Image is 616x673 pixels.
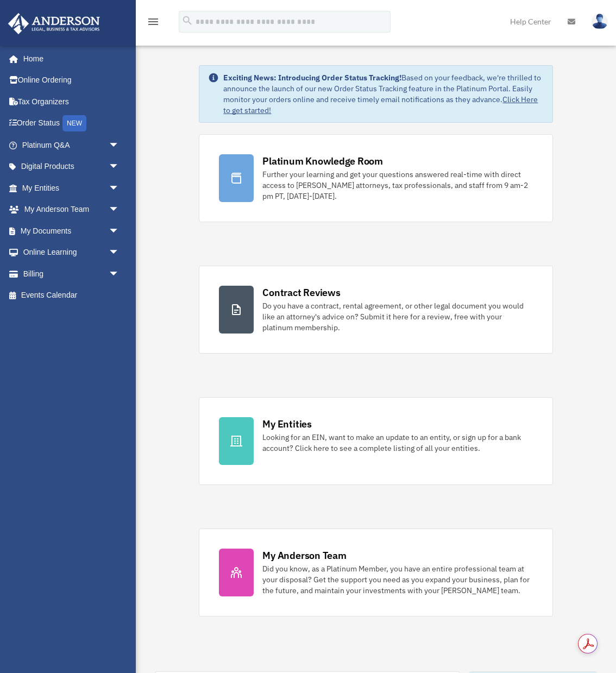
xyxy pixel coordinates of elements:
[262,417,311,431] div: My Entities
[199,397,552,485] a: My Entities Looking for an EIN, want to make an update to an entity, or sign up for a bank accoun...
[109,156,130,178] span: arrow_drop_down
[147,19,160,28] a: menu
[223,73,401,83] strong: Exciting News: Introducing Order Status Tracking!
[262,154,383,168] div: Platinum Knowledge Room
[147,15,160,28] i: menu
[223,95,538,115] a: Click Here to get started!
[8,112,136,135] a: Order StatusNEW
[199,266,552,354] a: Contract Reviews Do you have a contract, rental agreement, or other legal document you would like...
[181,15,193,27] i: search
[262,300,532,333] div: Do you have a contract, rental agreement, or other legal document you would like an attorney's ad...
[262,432,532,454] div: Looking for an EIN, want to make an update to an entity, or sign up for a bank account? Click her...
[109,220,130,242] span: arrow_drop_down
[5,13,103,34] img: Anderson Advisors Platinum Portal
[8,242,136,263] a: Online Learningarrow_drop_down
[262,169,532,202] div: Further your learning and get your questions answered real-time with direct access to [PERSON_NAM...
[8,134,136,156] a: Platinum Q&Aarrow_drop_down
[109,263,130,285] span: arrow_drop_down
[199,134,552,222] a: Platinum Knowledge Room Further your learning and get your questions answered real-time with dire...
[62,115,86,131] div: NEW
[592,14,608,29] img: User Pic
[223,72,543,116] div: Based on your feedback, we're thrilled to announce the launch of our new Order Status Tracking fe...
[109,242,130,264] span: arrow_drop_down
[262,286,340,299] div: Contract Reviews
[8,285,136,306] a: Events Calendar
[262,563,532,596] div: Did you know, as a Platinum Member, you have an entire professional team at your disposal? Get th...
[109,134,130,156] span: arrow_drop_down
[109,199,130,221] span: arrow_drop_down
[8,156,136,178] a: Digital Productsarrow_drop_down
[8,220,136,242] a: My Documentsarrow_drop_down
[109,177,130,199] span: arrow_drop_down
[8,91,136,112] a: Tax Organizers
[8,48,130,70] a: Home
[8,263,136,285] a: Billingarrow_drop_down
[8,177,136,199] a: My Entitiesarrow_drop_down
[8,199,136,221] a: My Anderson Teamarrow_drop_down
[199,529,552,617] a: My Anderson Team Did you know, as a Platinum Member, you have an entire professional team at your...
[8,70,136,91] a: Online Ordering
[262,549,346,562] div: My Anderson Team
